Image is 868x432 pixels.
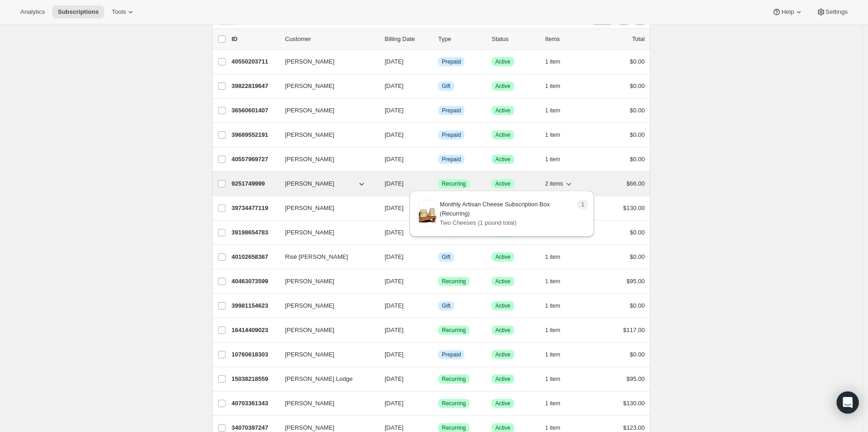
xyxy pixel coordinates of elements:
[279,152,372,167] button: [PERSON_NAME]
[545,55,571,68] button: 1 item
[545,128,571,141] button: 1 item
[442,253,451,261] span: Gift
[630,229,645,236] span: $0.00
[495,180,511,187] span: Active
[232,226,645,239] div: 39198654783[PERSON_NAME][DATE]InfoPrepaidSuccessActive1 item$0.00
[811,6,853,18] button: Settings
[545,35,591,44] div: Items
[442,278,466,285] span: Recurring
[623,204,645,211] span: $130.00
[232,275,645,288] div: 40463073599[PERSON_NAME][DATE]SuccessRecurringSuccessActive1 item$95.00
[279,176,372,191] button: [PERSON_NAME]
[112,8,126,16] span: Tools
[630,82,645,89] span: $0.00
[442,131,461,139] span: Prepaid
[545,177,573,190] button: 2 items
[545,131,560,139] span: 1 item
[279,372,372,386] button: [PERSON_NAME] Lodge
[545,253,560,261] span: 1 item
[232,82,278,91] p: 39822819647
[442,375,466,383] span: Recurring
[279,128,372,142] button: [PERSON_NAME]
[385,156,404,163] span: [DATE]
[442,156,461,163] span: Prepaid
[232,324,645,337] div: 16414409023[PERSON_NAME][DATE]SuccessRecurringSuccessActive1 item$117.00
[285,82,334,91] span: [PERSON_NAME]
[279,250,372,264] button: Risë [PERSON_NAME]
[279,79,372,93] button: [PERSON_NAME]
[232,374,278,384] p: 15038218559
[767,6,809,18] button: Help
[495,156,511,163] span: Active
[232,299,645,312] div: 39981154623[PERSON_NAME][DATE]InfoGiftSuccessActive1 item$0.00
[232,80,645,93] div: 39822819647[PERSON_NAME][DATE]InfoGiftSuccessActive1 item$0.00
[630,302,645,309] span: $0.00
[285,155,334,164] span: [PERSON_NAME]
[495,375,511,383] span: Active
[442,107,461,114] span: Prepaid
[545,375,560,383] span: 1 item
[385,400,404,407] span: [DATE]
[279,103,372,118] button: [PERSON_NAME]
[781,8,794,16] span: Help
[385,351,404,358] span: [DATE]
[52,6,104,18] button: Subscriptions
[232,128,645,141] div: 39689552191[PERSON_NAME][DATE]InfoPrepaidSuccessActive1 item$0.00
[385,302,404,309] span: [DATE]
[232,153,645,166] div: 40557969727[PERSON_NAME][DATE]InfoPrepaidSuccessActive1 item$0.00
[58,8,99,16] span: Subscriptions
[279,396,372,411] button: [PERSON_NAME]
[279,347,372,362] button: [PERSON_NAME]
[495,351,511,358] span: Active
[623,424,645,431] span: $123.00
[232,326,278,335] p: 16414409023
[545,348,571,361] button: 1 item
[442,82,451,90] span: Gift
[630,253,645,260] span: $0.00
[545,251,571,263] button: 1 item
[632,35,645,44] p: Total
[630,131,645,138] span: $0.00
[385,327,404,333] span: [DATE]
[232,130,278,140] p: 39689552191
[385,424,404,431] span: [DATE]
[232,177,645,190] div: 9251749999[PERSON_NAME][DATE]SuccessRecurringSuccessActive2 items$66.00
[232,202,645,215] div: 39734477119[PERSON_NAME][DATE]SuccessRecurringSuccessActive1 item$130.00
[626,375,645,382] span: $95.00
[826,8,848,16] span: Settings
[232,251,645,263] div: 40102658367Risë [PERSON_NAME][DATE]InfoGiftSuccessActive1 item$0.00
[279,298,372,313] button: [PERSON_NAME]
[279,274,372,289] button: [PERSON_NAME]
[385,375,404,382] span: [DATE]
[285,179,334,188] span: [PERSON_NAME]
[545,180,563,187] span: 2 items
[581,201,584,208] span: 1
[442,302,451,309] span: Gift
[495,58,511,65] span: Active
[285,57,334,66] span: [PERSON_NAME]
[385,107,404,114] span: [DATE]
[232,35,645,44] div: IDCustomerBilling DateTypeStatusItemsTotal
[285,35,377,44] p: Customer
[232,204,278,213] p: 39734477119
[626,278,645,285] span: $95.00
[385,180,404,187] span: [DATE]
[545,424,560,432] span: 1 item
[385,58,404,65] span: [DATE]
[545,299,571,312] button: 1 item
[442,400,466,407] span: Recurring
[545,104,571,117] button: 1 item
[545,373,571,385] button: 1 item
[495,424,511,432] span: Active
[285,399,334,408] span: [PERSON_NAME]
[440,200,573,218] p: Monthly Artisan Cheese Subscription Box (Recurring)
[442,424,466,432] span: Recurring
[232,104,645,117] div: 36560601407[PERSON_NAME][DATE]InfoPrepaidSuccessActive1 item$0.00
[232,252,278,262] p: 40102658367
[232,155,278,164] p: 40557969727
[385,82,404,89] span: [DATE]
[106,6,141,18] button: Tools
[495,302,511,309] span: Active
[545,327,560,334] span: 1 item
[545,58,560,65] span: 1 item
